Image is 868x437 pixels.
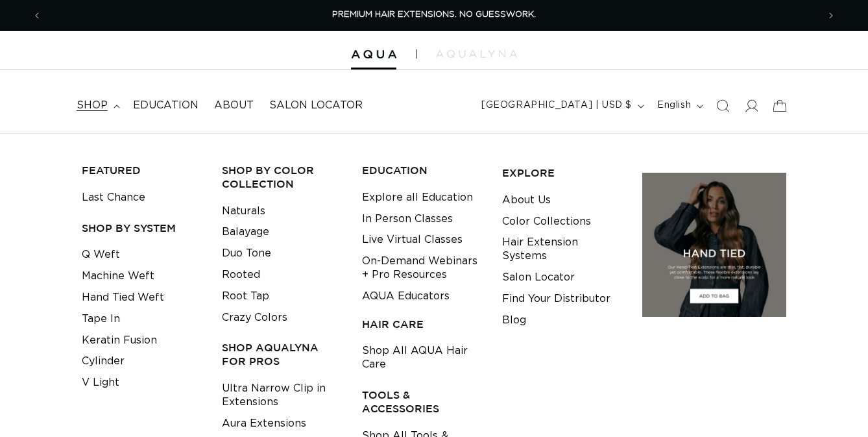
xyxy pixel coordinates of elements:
h3: SHOP BY SYSTEM [82,221,202,235]
span: shop [77,99,108,112]
a: Duo Tone [222,243,271,264]
a: Explore all Education [362,187,473,208]
a: Salon Locator [502,267,575,288]
a: Shop All AQUA Hair Care [362,340,482,375]
a: Rooted [222,264,260,286]
h3: Shop by Color Collection [222,164,342,191]
a: Cylinder [82,351,125,372]
h3: TOOLS & ACCESSORIES [362,388,482,416]
a: Keratin Fusion [82,330,157,351]
a: Hand Tied Weft [82,287,164,308]
a: Hair Extension Systems [502,232,622,267]
h3: Shop AquaLyna for Pros [222,341,342,368]
span: PREMIUM HAIR EXTENSIONS. NO GUESSWORK. [332,10,536,19]
span: About [214,99,254,112]
h3: EXPLORE [502,166,622,180]
span: Salon Locator [269,99,363,112]
a: Education [125,91,206,120]
a: Find Your Distributor [502,288,610,310]
img: Aqua Hair Extensions [351,50,396,59]
a: Root Tap [222,286,269,307]
button: Previous announcement [23,3,51,28]
button: English [649,94,708,118]
a: AQUA Educators [362,286,450,307]
a: Naturals [222,201,265,222]
img: aqualyna.com [436,50,517,58]
a: Salon Locator [261,91,370,120]
a: Blog [502,310,526,331]
a: In Person Classes [362,208,453,230]
a: About Us [502,190,551,211]
summary: shop [69,91,125,120]
h3: EDUCATION [362,164,482,177]
button: Next announcement [817,3,845,28]
h3: HAIR CARE [362,318,482,331]
a: Balayage [222,221,269,243]
span: [GEOGRAPHIC_DATA] | USD $ [481,99,632,112]
summary: Search [708,92,737,120]
a: Machine Weft [82,266,154,287]
a: Crazy Colors [222,307,287,329]
a: About [206,91,261,120]
a: Q Weft [82,244,120,266]
a: Aura Extensions [222,413,306,434]
a: Last Chance [82,187,145,208]
span: Education [133,99,199,112]
a: Live Virtual Classes [362,229,463,251]
a: Color Collections [502,211,591,232]
a: Tape In [82,308,120,330]
a: Ultra Narrow Clip in Extensions [222,378,342,413]
span: English [657,99,691,112]
a: On-Demand Webinars + Pro Resources [362,251,482,286]
h3: FEATURED [82,164,202,177]
button: [GEOGRAPHIC_DATA] | USD $ [474,94,649,118]
a: V Light [82,372,119,393]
